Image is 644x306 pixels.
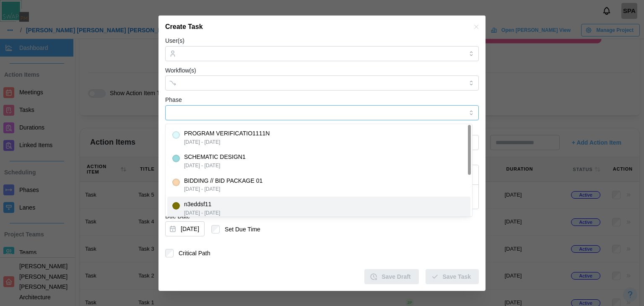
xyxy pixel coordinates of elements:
div: SCHEMATIC DESIGN1 [184,153,246,162]
h2: Create Task [165,23,203,30]
label: Set Due Time [220,225,260,233]
div: [DATE] - [DATE] [184,209,220,217]
div: [DATE] - [DATE] [184,185,262,193]
div: [DATE] - [DATE] [184,162,246,170]
label: Due Date [165,212,192,221]
label: Critical Path [174,249,210,257]
label: Phase [165,96,182,105]
div: n3eddsf11 [184,200,220,209]
div: [DATE] - [DATE] [184,138,270,146]
label: User(s) [165,36,184,46]
label: Workflow(s) [165,66,196,75]
button: Aug 14, 2025 [165,221,205,236]
div: BIDDING // BID PACKAGE 01 [184,176,262,186]
div: PROGRAM VERIFICATIO1111N [184,129,270,138]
